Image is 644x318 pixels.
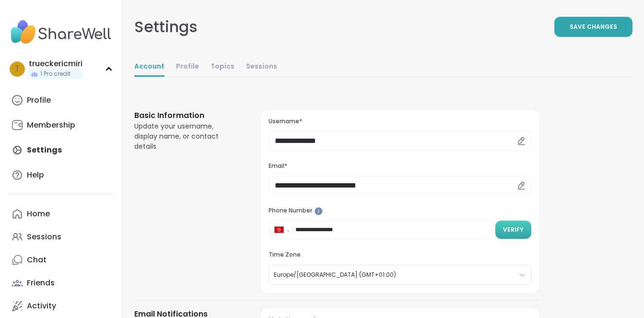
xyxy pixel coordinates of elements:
h3: Username* [269,118,531,126]
a: Membership [8,114,115,137]
h3: Email* [269,162,531,170]
h3: Basic Information [134,110,238,121]
div: Profile [27,95,51,106]
a: Chat [8,248,115,271]
div: Sessions [27,232,61,242]
img: ShareWell Nav Logo [8,15,115,49]
span: Verify [503,225,524,234]
a: Account [134,58,164,77]
div: Activity [27,301,56,311]
a: Profile [8,89,115,112]
a: Home [8,202,115,225]
div: Help [27,170,44,180]
span: t [15,63,20,75]
div: Home [27,209,50,219]
a: Profile [176,58,199,77]
button: Verify [495,221,531,239]
iframe: Spotlight [315,207,323,215]
span: 1 Pro credit [40,70,70,78]
a: Sessions [8,225,115,248]
div: Chat [27,255,47,265]
div: Friends [27,278,55,288]
a: Friends [8,271,115,294]
span: Save Changes [570,23,617,31]
a: Help [8,164,115,187]
a: Activity [8,294,115,318]
button: Save Changes [554,17,632,37]
a: Sessions [246,58,277,77]
a: Topics [211,58,234,77]
div: Update your username, display name, or contact details [134,121,238,152]
h3: Phone Number [269,207,531,215]
div: Membership [27,120,75,130]
h3: Time Zone [269,251,531,259]
div: Settings [134,15,198,38]
div: trueckericmiri [29,59,82,69]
